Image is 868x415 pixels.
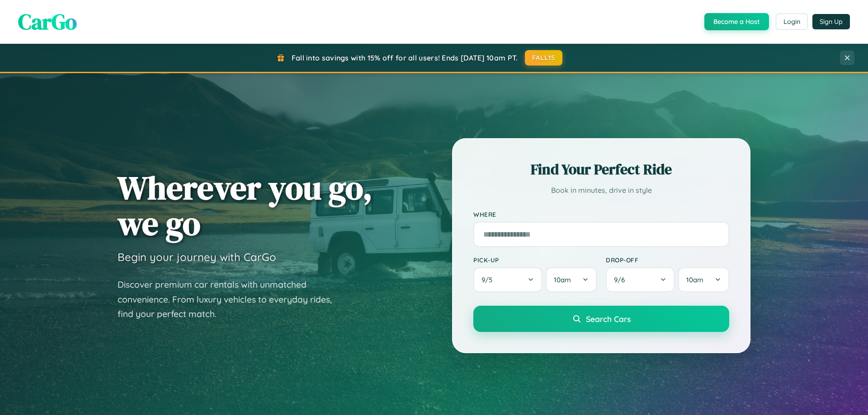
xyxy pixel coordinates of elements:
[525,50,563,65] button: FALL15
[606,267,675,292] button: 9/6
[704,13,769,30] button: Become a Host
[546,267,597,292] button: 10am
[473,210,729,218] label: Where
[678,267,729,292] button: 10am
[554,275,571,284] span: 10am
[776,14,808,30] button: Login
[292,53,518,62] span: Fall into savings with 15% off for all users! Ends [DATE] 10am PT.
[614,275,629,284] span: 9 / 6
[481,275,497,284] span: 9 / 5
[473,256,597,264] label: Pick-up
[118,277,344,322] p: Discover premium car rentals with unmatched convenience. From luxury vehicles to everyday rides, ...
[473,159,729,179] h2: Find Your Perfect Ride
[118,170,373,241] h1: Wherever you go, we go
[686,275,703,284] span: 10am
[586,314,631,324] span: Search Cars
[812,14,850,29] button: Sign Up
[606,256,729,264] label: Drop-off
[473,267,542,292] button: 9/5
[18,7,77,37] span: CarGo
[473,306,729,332] button: Search Cars
[118,250,276,264] h3: Begin your journey with CarGo
[473,184,729,197] p: Book in minutes, drive in style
